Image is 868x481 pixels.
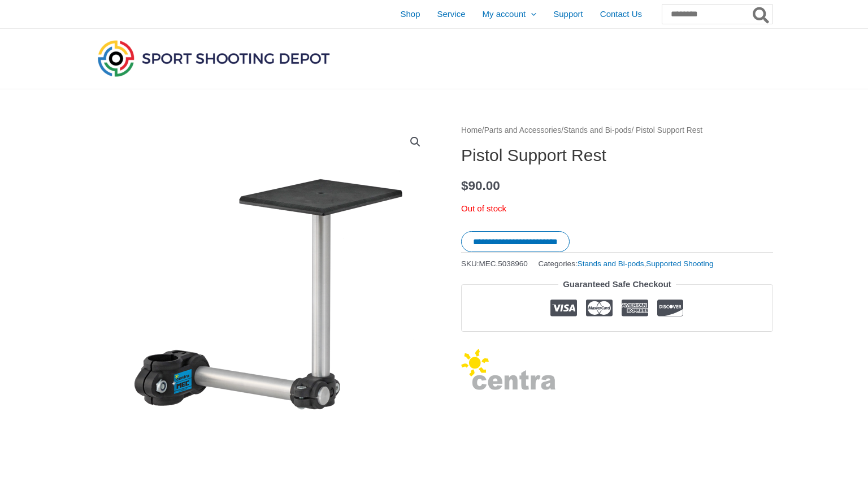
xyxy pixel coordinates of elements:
legend: Guaranteed Safe Checkout [558,276,676,292]
a: View full-screen image gallery [405,132,426,152]
span: Categories: , [539,257,714,271]
a: Stands and Bi-pods [578,259,644,268]
img: Pistol Support Rest [95,123,434,462]
a: Home [461,126,482,135]
img: Sport Shooting Depot [95,37,332,79]
button: Search [750,5,772,24]
a: Centra [461,349,556,395]
a: Supported Shooting [646,259,713,268]
a: Parts and Accessories [484,126,562,135]
span: $ [461,179,468,193]
a: Stands and Bi-pods [563,126,631,135]
nav: Breadcrumb [461,123,773,138]
h1: Pistol Support Rest [461,145,773,166]
p: Out of stock [461,201,773,216]
span: SKU: [461,257,528,271]
bdi: 90.00 [461,179,500,193]
span: MEC.5038960 [479,259,528,268]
